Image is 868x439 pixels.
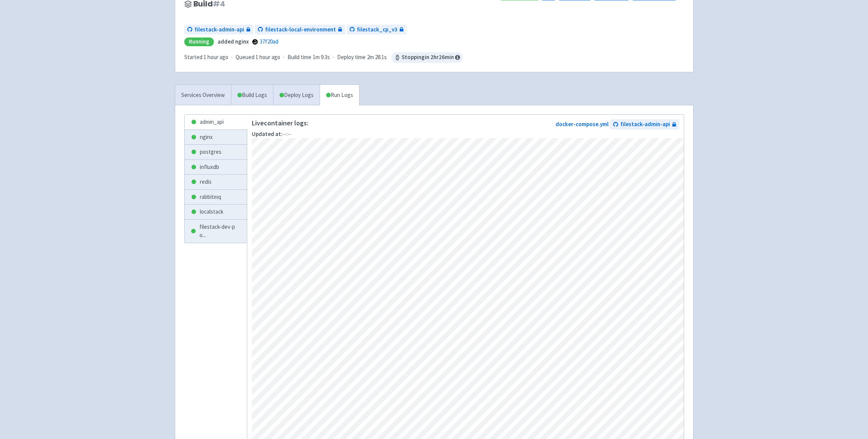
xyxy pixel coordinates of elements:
[556,120,609,128] a: docker-compose.yml
[184,25,253,35] a: filestack-admin-api
[231,85,273,106] a: Build Logs
[337,53,366,62] span: Deploy time
[620,120,670,129] span: filestack-admin-api
[185,115,247,130] a: admin_api
[357,25,397,34] span: filestack_cp_v3
[256,53,280,61] time: 1 hour ago
[184,52,463,63] div: · · ·
[185,175,247,189] a: redis
[185,205,247,219] a: localstack
[199,223,241,240] span: filestack-dev-po ...
[235,53,280,61] span: Queued
[252,119,308,127] p: Live container logs:
[265,25,336,34] span: filestack-local-environment
[313,53,330,62] span: 1m 9.3s
[287,53,311,62] span: Build time
[252,130,283,137] strong: Updated at:
[204,53,228,61] time: 1 hour ago
[195,25,244,34] span: filestack-admin-api
[185,160,247,175] a: influxdb
[367,53,387,62] span: 2m 28.1s
[391,52,463,63] span: Stopping in 2 hr 26 min
[252,130,291,137] span: --:--
[175,85,231,106] a: Services Overview
[255,25,345,35] a: filestack-local-environment
[184,53,228,61] span: Started
[260,38,278,45] a: 37f20ad
[320,85,359,106] a: Run Logs
[185,220,247,243] a: filestack-dev-po...
[218,38,249,45] strong: added nginx
[185,190,247,205] a: rabbitmq
[347,25,407,35] a: filestack_cp_v3
[273,85,320,106] a: Deploy Logs
[610,119,679,130] a: filestack-admin-api
[185,130,247,145] a: nginx
[185,145,247,159] a: postgres
[184,37,214,46] div: Running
